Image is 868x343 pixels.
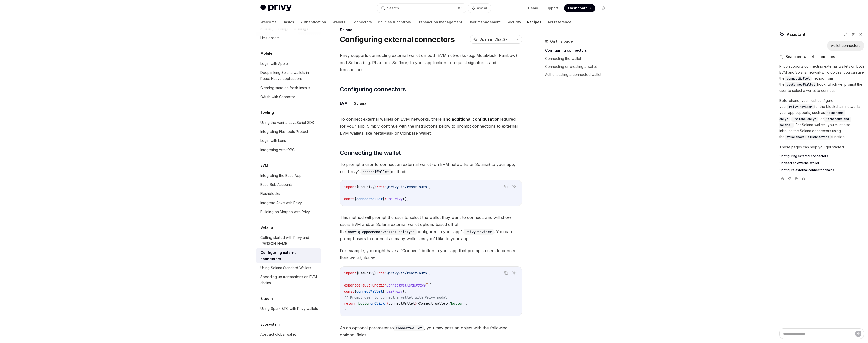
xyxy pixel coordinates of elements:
span: usePrivy [387,197,403,201]
span: button [358,301,370,306]
button: Send message [855,331,861,337]
a: Connecting or creating a wallet [545,63,612,71]
a: Policies & controls [378,16,411,28]
span: export [344,283,356,288]
span: = [385,197,387,201]
span: '@privy-io/react-auth' [385,271,429,275]
span: (); [403,289,409,294]
span: ; [429,185,431,189]
div: Abstract global wallet [260,331,296,337]
div: Getting started with Privy and [PERSON_NAME] [260,235,318,247]
span: { [354,197,356,201]
span: { [356,271,358,275]
div: Limit orders [260,35,280,41]
span: < [356,301,358,306]
div: Search... [387,5,401,11]
a: Integrating Flashbots Protect [256,127,321,136]
a: Getting started with Privy and [PERSON_NAME] [256,233,321,248]
div: Flashblocks [260,191,280,197]
span: To connect external wallets on EVM networks, there is required for your app. Simply continue with... [340,116,522,137]
p: Beforehand, you must configure your for the blockchain networks your app supports, such as , , or... [779,98,864,140]
span: } [383,197,385,201]
a: Login with Apple [256,59,321,68]
span: Configuring connectors [340,85,406,93]
p: These pages can help you get started: [779,144,864,150]
span: PrivyProvider [789,105,812,109]
span: > [417,301,419,306]
span: As an optional parameter to , you may pass an object with the following optional fields: [340,324,522,338]
a: Using the vanilla JavaScript SDK [256,118,321,127]
span: > [463,301,465,306]
a: Configuring external connectors [779,154,864,158]
span: function [370,283,387,288]
a: Base Sub Accounts [256,180,321,189]
span: connectWallet [356,289,383,294]
a: Recipes [527,16,541,28]
a: Using Spark BTC with Privy wallets [256,304,321,313]
span: onClick [370,301,385,306]
span: Connecting the wallet [340,149,401,157]
a: Authenticating a connected wallet [545,71,612,79]
a: Demo [528,6,538,11]
span: = [385,301,387,306]
div: Configuring external connectors [260,250,318,262]
div: Using Spark BTC with Privy wallets [260,306,318,312]
span: 'ethereum-only' [779,111,845,121]
div: Integrating with tRPC [260,147,295,153]
span: connectWallet [389,301,415,306]
a: API reference [548,16,572,28]
button: Toggle dark mode [600,4,608,12]
code: connectWallet [361,169,391,175]
span: import [344,271,356,275]
button: Copy the contents from the code block [503,270,509,276]
div: Clearing state on fresh installs [260,85,310,91]
span: // Prompt user to connect a wallet with Privy modal [344,295,447,300]
a: User management [468,16,501,28]
span: toSolanaWalletConnectors [787,135,829,139]
span: { [429,283,431,288]
a: Building on Morpho with Privy [256,207,321,216]
div: Integrating the Base App [260,173,302,179]
h5: Ecosystem [260,321,280,327]
a: Integrating the Base App [256,171,321,180]
div: Login with Lens [260,138,286,144]
a: Security [507,16,521,28]
h5: Mobile [260,50,273,56]
div: Integrate Aave with Privy [260,200,302,206]
button: Copy the contents from the code block [503,183,509,190]
span: default [356,283,370,288]
button: Ask AI [468,4,491,13]
a: Connecting the wallet [545,54,612,63]
span: } [374,185,376,189]
a: Flashblocks [256,189,321,198]
a: Login with Lens [256,136,321,145]
a: OAuth with Capacitor [256,92,321,101]
a: Clearing state on fresh installs [256,83,321,92]
span: usePrivy [358,185,374,189]
button: Ask AI [511,270,518,276]
span: usePrivy [358,271,374,275]
div: Login with Apple [260,61,288,67]
a: Welcome [260,16,277,28]
code: connectWallet [394,325,424,331]
h5: EVM [260,162,268,168]
button: Ask AI [511,183,518,190]
span: Searched wallet connectors [785,54,835,59]
span: { [387,301,389,306]
h5: Bitcoin [260,296,273,302]
div: OAuth with Capacitor [260,94,295,100]
span: '@privy-io/react-auth' [385,185,429,189]
span: button [451,301,463,306]
a: Configuring external connectors [256,248,321,263]
div: Using Solana Standard Wallets [260,265,311,271]
span: return [344,301,356,306]
button: EVM [340,97,348,109]
div: Solana [340,27,522,32]
span: from [376,185,385,189]
span: Connect wallet [419,301,447,306]
a: Speeding up transactions on EVM chains [256,272,321,288]
h1: Configuring external connectors [340,35,455,44]
a: Configuring connectors [545,46,612,54]
span: (); [403,197,409,201]
span: Connect an external wallet [779,161,819,165]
